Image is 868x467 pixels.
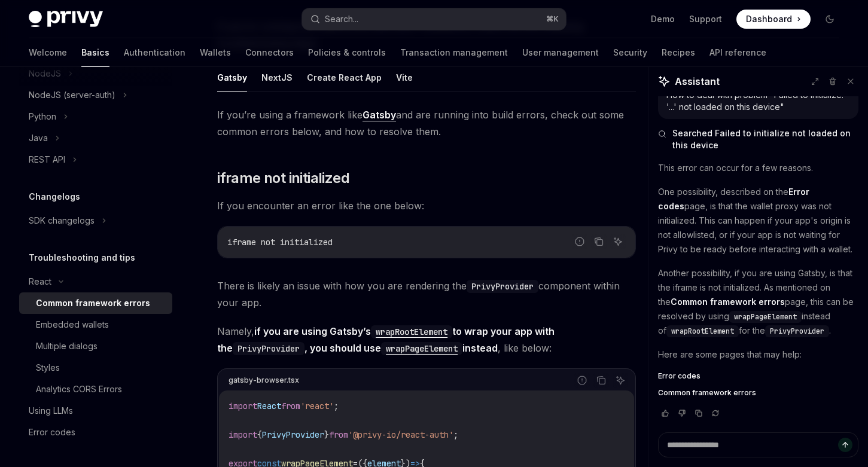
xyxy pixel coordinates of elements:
h5: Troubleshooting and tips [29,251,135,265]
a: wrapPageElement [381,342,462,354]
strong: Error codes [658,187,809,211]
a: Gatsby [363,109,396,121]
a: Basics [81,38,109,67]
span: There is likely an issue with how you are rendering the component within your app. [217,277,636,311]
code: PrivyProvider [467,280,538,293]
a: Using LLMs [19,400,172,422]
span: Namely, , like below: [217,323,636,356]
span: Dashboard [746,13,792,25]
span: wrapRootElement [671,326,734,336]
button: Searched Failed to initialize not loaded on this device [658,127,858,151]
button: Copy the contents from the code block [591,234,607,249]
span: React [257,401,281,411]
div: Embedded wallets [36,318,109,332]
a: Transaction management [400,38,508,67]
div: How to deal with problem "Failed to initialize: '...' not loaded on this device" [666,89,850,113]
span: If you’re using a framework like and are running into build errors, check out some common errors ... [217,106,636,140]
a: Demo [651,13,675,25]
span: 'react' [300,401,334,411]
button: Ask AI [613,373,628,388]
span: ⌘ K [546,14,559,24]
a: Security [613,38,647,67]
button: Search...⌘K [302,8,566,30]
div: Search... [325,12,358,26]
div: gatsby-browser.tsx [229,373,299,388]
a: Recipes [662,38,695,67]
a: Connectors [245,38,294,67]
a: Dashboard [736,10,811,29]
a: Error codes [19,422,172,443]
p: Here are some pages that may help: [658,347,858,362]
a: Common framework errors [19,292,172,314]
p: One possibility, described on the page, is that the wallet proxy was not initialized. This can ha... [658,185,858,257]
div: Common framework errors [36,296,150,310]
button: Toggle dark mode [820,10,839,29]
span: iframe not initialized [227,237,333,248]
a: API reference [709,38,766,67]
a: Styles [19,357,172,379]
a: Error codes [658,371,858,381]
button: Report incorrect code [574,373,590,388]
div: Java [29,131,48,145]
a: Analytics CORS Errors [19,379,172,400]
strong: Common framework errors [671,297,785,307]
button: Vite [396,63,413,91]
button: Create React App [307,63,382,91]
div: React [29,274,51,289]
div: Error codes [29,425,75,439]
button: Gatsby [217,63,247,91]
span: from [281,401,300,411]
span: Common framework errors [658,388,756,398]
span: Error codes [658,371,701,381]
code: wrapPageElement [381,342,462,355]
a: Authentication [124,38,185,67]
a: Welcome [29,38,67,67]
span: import [229,401,257,411]
span: ; [334,401,339,411]
p: Another possibility, if you are using Gatsby, is that the iframe is not initialized. As mentioned... [658,266,858,338]
code: wrapRootElement [371,325,452,338]
span: Searched Failed to initialize not loaded on this device [672,127,858,151]
span: Assistant [675,74,720,88]
span: If you encounter an error like the one below: [217,197,636,214]
a: Policies & controls [308,38,386,67]
h5: Changelogs [29,190,80,204]
a: Support [689,13,722,25]
span: wrapPageElement [734,312,797,322]
a: Multiple dialogs [19,335,172,357]
a: Common framework errors [658,388,858,398]
a: Wallets [200,38,231,67]
div: Analytics CORS Errors [36,382,122,396]
div: Styles [36,361,60,375]
span: PrivyProvider [770,326,824,336]
p: This error can occur for a few reasons. [658,161,858,175]
button: NextJS [261,63,293,91]
div: SDK changelogs [29,213,95,228]
button: Copy the contents from the code block [593,373,609,388]
span: iframe not initialized [217,169,349,188]
button: Ask AI [610,234,626,249]
a: Embedded wallets [19,314,172,335]
div: Python [29,109,56,124]
a: wrapRootElement [371,325,452,337]
code: PrivyProvider [233,342,304,355]
img: dark logo [29,11,103,28]
div: Using LLMs [29,404,73,418]
button: Report incorrect code [572,234,587,249]
button: Send message [838,438,852,452]
div: NodeJS (server-auth) [29,88,115,102]
div: REST API [29,152,65,167]
div: Multiple dialogs [36,339,98,353]
a: User management [522,38,599,67]
strong: if you are using Gatsby’s to wrap your app with the , you should use instead [217,325,555,354]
